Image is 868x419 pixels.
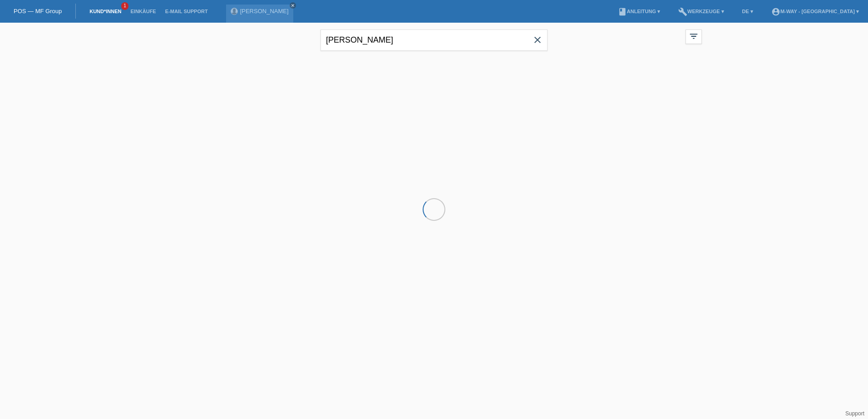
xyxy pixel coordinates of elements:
[161,9,212,14] a: E-Mail Support
[771,7,780,16] i: account_circle
[613,9,665,14] a: bookAnleitung ▾
[121,2,128,10] span: 1
[14,8,62,15] a: POS — MF Group
[845,410,864,417] a: Support
[767,9,863,14] a: account_circlem-way - [GEOGRAPHIC_DATA] ▾
[126,9,160,14] a: Einkäufe
[240,8,289,15] a: [PERSON_NAME]
[291,3,295,8] i: close
[290,2,296,9] a: close
[738,9,758,14] a: DE ▾
[85,9,126,14] a: Kund*innen
[689,31,699,41] i: filter_list
[321,29,547,51] input: Suche...
[532,34,543,45] i: close
[618,7,627,16] i: book
[678,7,687,16] i: build
[674,9,729,14] a: buildWerkzeuge ▾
